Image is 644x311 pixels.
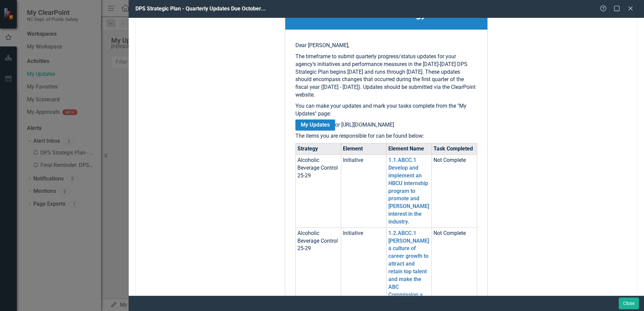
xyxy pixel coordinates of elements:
p: The timeframe to submit quarterly progress/status updates for your agency’s initiatives and perfo... [295,53,477,99]
span: DPS Strategic Plan - Quarterly Updates Due October... [135,5,266,12]
a: My Updates [295,119,335,131]
th: Task Completed [432,143,477,155]
p: The items you are responsible for can be found below: [295,132,477,140]
th: Element Name [386,143,432,155]
td: Initiative [341,155,386,228]
th: Element [341,143,386,155]
th: Strategy [296,143,341,155]
a: 1.1.ABCC.1 Develop and implement an HBCU internship program to promote and [PERSON_NAME] interest... [388,157,429,225]
p: You can make your updates and mark your tasks complete from the "My Updates" page: [295,102,477,118]
button: Close [619,298,639,309]
td: Not Complete [432,155,477,228]
td: Alcoholic Beverage Control 25-29 [296,155,341,228]
p: or [URL][DOMAIN_NAME] [295,121,477,129]
p: Dear [PERSON_NAME], [295,42,477,49]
